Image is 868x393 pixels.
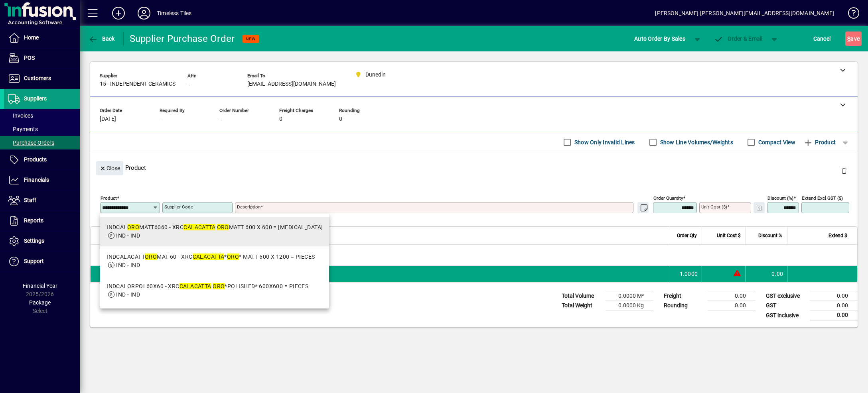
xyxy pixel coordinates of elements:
td: 0.0000 M³ [606,291,653,301]
td: Rounding [660,301,708,310]
td: 0.00 [746,266,787,282]
a: Payments [4,122,80,136]
td: GST inclusive [762,310,810,320]
label: Show Only Invalid Lines [573,138,635,146]
span: Close [99,162,120,175]
span: Financials [24,177,49,183]
em: ORO [127,224,139,230]
span: NEW [246,36,256,41]
span: [EMAIL_ADDRESS][DOMAIN_NAME] [247,81,336,87]
span: Support [24,258,44,264]
a: Financials [4,170,80,190]
td: GST [762,301,810,310]
mat-label: Discount (%) [767,195,793,201]
td: 0.00 [708,301,756,310]
mat-option: INDCALACATTOROMAT 60 - XRC CALACATTA *ORO* MATT 600 X 1200 = PIECES [100,246,329,276]
span: Extend $ [829,231,847,240]
span: Payments [8,126,38,132]
app-page-header-button: Back [80,31,124,46]
span: Products [24,156,47,163]
em: CALACATTA [183,224,215,230]
mat-label: Supplier Code [164,204,193,210]
td: Total Volume [558,291,606,301]
span: IND - IND [116,232,140,239]
span: Order & Email [714,35,763,42]
div: Timeless Tiles [157,7,191,20]
span: 0 [339,116,342,122]
td: 0.00 [810,301,858,310]
span: Back [88,35,115,42]
em: CALACATTA [193,253,225,260]
em: CALACATTA [180,283,211,289]
span: Cancel [813,32,831,45]
mat-label: Extend excl GST ($) [802,195,843,201]
td: 0.00 [810,291,858,301]
app-page-header-button: Delete [834,167,854,174]
span: IND - IND [116,291,140,298]
mat-option: INDCALORPOL60X60 - XRC CALACATTA ORO *POLISHED* 600X600 = PIECES [100,276,329,305]
td: GST exclusive [762,291,810,301]
td: Freight [660,291,708,301]
span: ave [847,32,860,45]
div: Job #19034 Verheul [116,245,857,265]
td: 1.0000 [670,266,702,282]
span: IND - IND [116,262,140,268]
button: Profile [131,6,157,20]
span: Suppliers [24,95,47,102]
button: Close [96,161,123,175]
em: ORO [227,253,239,260]
a: Support [4,252,80,271]
em: ORO [145,253,157,260]
a: Customers [4,69,80,88]
div: INDCALACATT MAT 60 - XRC * * MATT 600 X 1200 = PIECES [107,253,315,261]
div: INDCALORPOL60X60 - XRC *POLISHED* 600X600 = PIECES [107,282,308,291]
button: Back [86,31,117,46]
span: - [187,81,189,87]
mat-option: INDCALOROMATT6060 - XRC CALACATTA ORO MATT 600 X 600 = PCE [100,217,329,246]
a: Purchase Orders [4,136,80,149]
td: 0.00 [810,310,858,320]
button: Order & Email [710,31,767,46]
span: Unit Cost $ [717,231,741,240]
span: POS [24,55,35,61]
span: Financial Year [23,283,57,289]
span: Staff [24,197,36,203]
button: Save [845,31,862,46]
app-page-header-button: Close [94,164,125,171]
span: [DATE] [100,116,116,122]
button: Delete [834,161,854,180]
label: Show Line Volumes/Weights [659,138,733,146]
button: Cancel [811,31,833,46]
em: ORO [213,283,225,289]
span: S [847,35,850,42]
span: 0 [279,116,282,122]
span: Auto Order By Sales [634,32,685,45]
a: Reports [4,211,80,231]
div: Supplier Purchase Order [130,32,235,45]
span: 15 - INDEPENDENT CERAMICS [100,81,176,87]
a: Knowledge Base [842,2,858,28]
button: Add [106,6,131,20]
span: Order Qty [677,231,697,240]
div: Product [90,153,858,182]
span: Reports [24,217,43,224]
a: Invoices [4,109,80,122]
div: [PERSON_NAME] [PERSON_NAME][EMAIL_ADDRESS][DOMAIN_NAME] [655,7,834,20]
a: Staff [4,191,80,210]
span: Package [29,299,51,306]
mat-label: Unit Cost ($) [701,204,727,210]
span: Settings [24,238,44,244]
span: Discount % [758,231,782,240]
em: ORO [217,224,229,230]
button: Auto Order By Sales [630,31,689,46]
a: Home [4,28,80,48]
span: Purchase Orders [8,140,54,146]
td: Total Weight [558,301,606,310]
mat-label: Order Quantity [653,195,683,201]
span: Invoices [8,112,33,119]
div: INDCAL MATT6060 - XRC MATT 600 X 600 = [MEDICAL_DATA] [107,223,323,232]
span: - [160,116,161,122]
a: POS [4,48,80,68]
label: Compact View [757,138,795,146]
a: Settings [4,231,80,251]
